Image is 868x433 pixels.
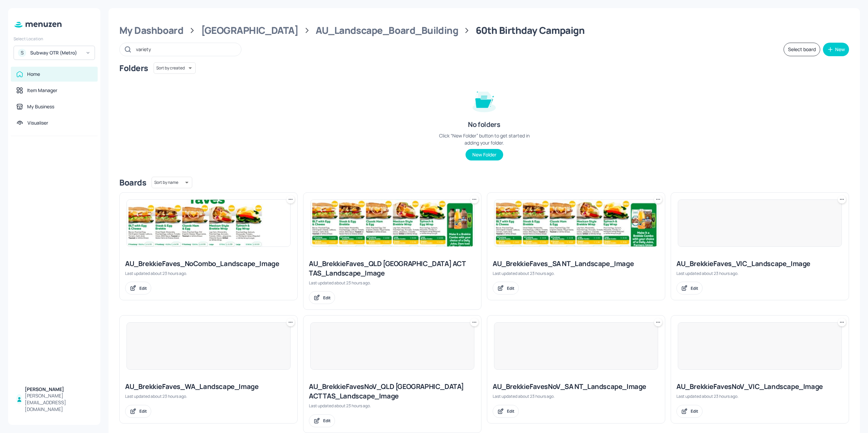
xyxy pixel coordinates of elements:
[152,176,192,189] div: Sort by name
[507,408,514,414] div: Edit
[309,403,476,409] div: Last updated about 23 hours ago.
[493,270,659,276] div: Last updated about 23 hours ago.
[154,61,196,75] div: Sort by created
[691,285,698,291] div: Edit
[466,149,503,160] button: New Folder
[136,44,234,54] input: Search in Menuzen
[119,63,148,73] div: Folders
[201,24,298,37] div: [GEOGRAPHIC_DATA]
[309,280,476,286] div: Last updated about 23 hours ago.
[125,382,292,391] div: AU_BrekkieFaves_WA_Landscape_Image
[25,392,92,413] div: [PERSON_NAME][EMAIL_ADDRESS][DOMAIN_NAME]
[493,393,659,399] div: Last updated about 23 hours ago.
[493,259,659,268] div: AU_BrekkieFaves_SA NT_Landscape_Image
[27,120,48,126] div: Visualiser
[676,393,843,399] div: Last updated about 23 hours ago.
[119,24,183,37] div: My Dashboard
[433,132,535,146] div: Click “New Folder” button to get started in adding your folder.
[676,259,843,268] div: AU_BrekkieFaves_VIC_Landscape_Image
[507,285,514,291] div: Edit
[25,386,92,393] div: [PERSON_NAME]
[316,24,458,37] div: AU_Landscape_Board_Building
[676,270,843,276] div: Last updated about 23 hours ago.
[125,393,292,399] div: Last updated about 23 hours ago.
[139,408,147,414] div: Edit
[323,295,331,301] div: Edit
[14,36,95,42] div: Select Location
[309,382,476,401] div: AU_BrekkieFavesNoV_QLD [GEOGRAPHIC_DATA] ACT TAS_Landscape_Image
[27,103,54,110] div: My Business
[476,24,585,37] div: 60th Birthday Campaign
[311,200,474,246] img: 2025-08-12-1754977343129gb54v2p6inj.jpeg
[127,200,290,246] img: 2025-08-12-175498028889711seykrlhci.jpeg
[125,270,292,276] div: Last updated about 23 hours ago.
[18,49,26,57] div: S
[27,87,57,94] div: Item Manager
[493,382,659,391] div: AU_BrekkieFavesNoV_SA NT_Landscape_Image
[676,382,843,391] div: AU_BrekkieFavesNoV_VIC_Landscape_Image
[27,71,40,78] div: Home
[309,259,476,278] div: AU_BrekkieFaves_QLD [GEOGRAPHIC_DATA] ACT TAS_Landscape_Image
[323,418,331,424] div: Edit
[784,43,820,56] button: Select board
[30,49,81,56] div: Subway OTR (Metro)
[125,259,292,268] div: AU_BrekkieFaves_NoCombo_Landscape_Image
[139,285,147,291] div: Edit
[835,47,845,52] div: New
[494,200,658,246] img: 2025-08-12-1754969707797b740ctv529m.jpeg
[823,43,849,56] button: New
[468,120,500,129] div: No folders
[691,408,698,414] div: Edit
[467,83,501,117] img: folder-empty
[119,177,146,188] div: Boards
